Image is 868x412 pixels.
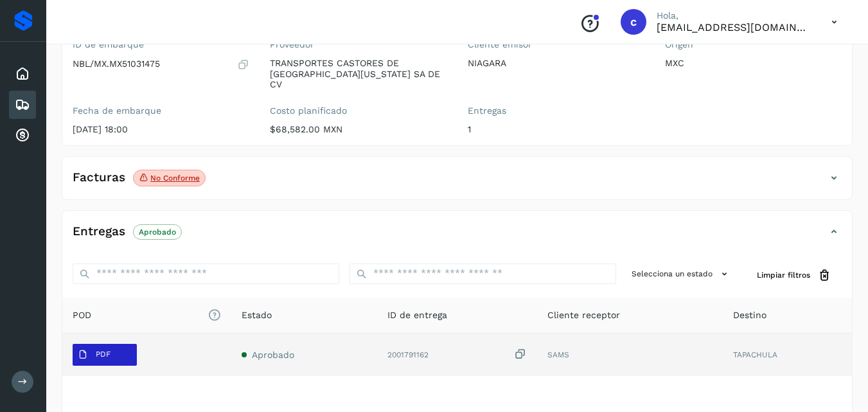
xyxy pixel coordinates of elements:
[665,39,842,50] label: Origen
[468,39,644,50] label: Cliente emisor
[73,344,137,366] button: PDF
[62,167,852,199] div: FacturasNo conforme
[270,124,447,135] p: $68,582.00 MXN
[242,309,272,322] span: Estado
[73,58,160,69] p: NBL/MX.MX51031475
[657,10,811,21] p: Hola,
[62,221,852,253] div: EntregasAprobado
[626,264,736,285] button: Selecciona un estado
[9,121,36,150] div: Cuentas por cobrar
[547,309,620,322] span: Cliente receptor
[387,309,447,322] span: ID de entrega
[73,170,125,185] h4: Facturas
[723,334,852,376] td: TAPACHULA
[537,334,723,376] td: SAMS
[150,174,200,183] p: No conforme
[73,39,249,50] label: ID de embarque
[468,58,644,69] p: NIAGARA
[387,348,527,361] div: 2001791162
[9,91,36,119] div: Embarques
[665,58,842,69] p: MXC
[73,309,221,322] span: POD
[468,124,644,135] p: 1
[657,21,811,33] p: cuentasespeciales8_met@castores.com.mx
[73,105,249,116] label: Fecha de embarque
[270,105,447,116] label: Costo planificado
[270,58,447,90] p: TRANSPORTES CASTORES DE [GEOGRAPHIC_DATA][US_STATE] SA DE CV
[270,39,447,50] label: Proveedor
[96,350,111,359] p: PDF
[733,309,766,322] span: Destino
[9,60,36,88] div: Inicio
[252,350,294,360] span: Aprobado
[73,224,125,239] h4: Entregas
[139,228,176,237] p: Aprobado
[73,124,249,135] p: [DATE] 18:00
[468,105,644,116] label: Entregas
[747,264,842,287] button: Limpiar filtros
[757,269,810,281] span: Limpiar filtros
